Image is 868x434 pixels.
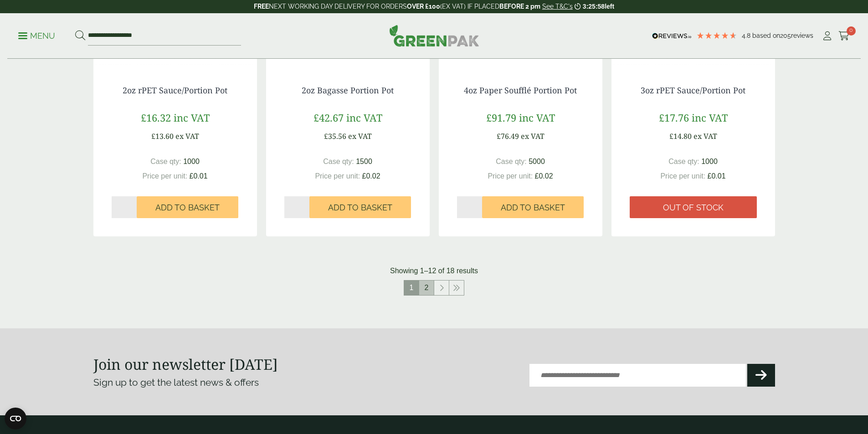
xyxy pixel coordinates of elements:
[499,3,540,10] strong: BEFORE 2 pm
[254,3,269,10] strong: FREE
[742,32,752,39] span: 4.8
[535,172,553,180] span: £0.02
[791,32,813,39] span: reviews
[482,196,584,218] button: Add to Basket
[141,111,171,124] span: £16.32
[123,85,227,96] a: 2oz rPET Sauce/Portion Pot
[142,172,187,180] span: Price per unit:
[323,158,354,165] span: Case qty:
[346,111,382,124] span: inc VAT
[404,281,419,295] span: 1
[389,25,479,46] img: GreenPak Supplies
[488,172,533,180] span: Price per unit:
[542,3,573,10] a: See T&C's
[701,158,718,165] span: 1000
[847,26,856,36] span: 0
[419,281,434,295] a: 2
[641,85,745,96] a: 3oz rPET Sauce/Portion Pot
[356,158,372,165] span: 1500
[486,111,516,124] span: £91.79
[137,196,238,218] button: Add to Basket
[497,131,519,141] span: £76.49
[583,3,605,10] span: 3:25:58
[663,203,724,213] span: Out of stock
[838,31,850,41] i: Cart
[93,375,400,390] p: Sign up to get the latest news & offers
[464,85,577,96] a: 4oz Paper Soufflé Portion Pot
[309,196,411,218] button: Add to Basket
[93,354,278,374] strong: Join our newsletter [DATE]
[302,85,394,96] a: 2oz Bagasse Portion Pot
[174,111,210,124] span: inc VAT
[669,131,692,141] span: £14.80
[313,111,344,124] span: £42.67
[18,31,55,40] a: Menu
[668,158,699,165] span: Case qty:
[659,111,689,124] span: £17.76
[348,131,372,141] span: ex VAT
[529,158,545,165] span: 5000
[693,131,717,141] span: ex VAT
[18,31,55,41] p: Menu
[151,131,174,141] span: £13.60
[822,31,833,41] i: My Account
[696,31,737,40] div: 4.79 Stars
[692,111,728,124] span: inc VAT
[390,266,478,276] p: Showing 1–12 of 18 results
[407,3,440,10] strong: OVER £100
[519,111,555,124] span: inc VAT
[660,172,705,180] span: Price per unit:
[496,158,527,165] span: Case qty:
[630,196,757,218] a: Out of stock
[780,32,791,39] span: 205
[752,32,780,39] span: Based on
[328,203,392,213] span: Add to Basket
[838,29,850,43] a: 0
[362,172,380,180] span: £0.02
[521,131,544,141] span: ex VAT
[501,203,565,213] span: Add to Basket
[605,3,614,10] span: left
[175,131,199,141] span: ex VAT
[708,172,726,180] span: £0.01
[183,158,200,165] span: 1000
[155,203,220,213] span: Add to Basket
[5,408,26,429] button: Open CMP widget
[150,158,181,165] span: Case qty:
[652,33,692,39] img: REVIEWS.io
[190,172,208,180] span: £0.01
[324,131,346,141] span: £35.56
[315,172,360,180] span: Price per unit:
